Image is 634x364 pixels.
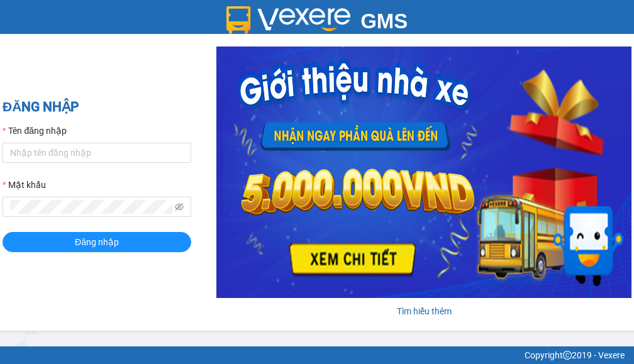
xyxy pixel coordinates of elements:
[3,143,191,163] input: Tên đăng nhập
[3,178,46,192] label: Mật khẩu
[3,97,191,118] h2: ĐĂNG NHẬP
[216,304,631,318] div: Tìm hiểu thêm
[3,124,67,138] label: Tên đăng nhập
[175,202,184,211] span: eye-invisible
[563,351,572,360] span: copyright
[226,6,351,34] img: logo 2
[360,9,408,33] span: GMS
[226,19,408,29] a: GMS
[9,348,625,362] div: Copyright 2019 - Vexere
[75,235,119,249] span: Đăng nhập
[10,200,172,214] input: Mật khẩu
[216,47,631,298] img: banner-0
[3,232,191,252] button: Đăng nhập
